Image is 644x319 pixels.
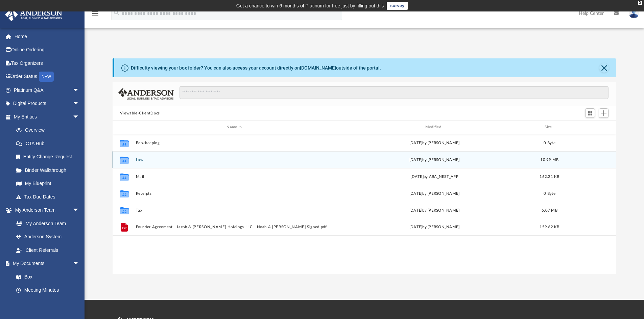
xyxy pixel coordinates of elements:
span: 162.21 KB [540,175,559,178]
button: Receipts [136,191,333,196]
a: My Entitiesarrow_drop_down [5,110,90,124]
button: Founder Agreement - Jacob & [PERSON_NAME] Holdings LLC - Noah & [PERSON_NAME] Signed.pdf [136,225,333,229]
i: search [113,9,120,17]
a: My Documentsarrow_drop_down [5,257,86,270]
a: Client Referrals [9,243,86,257]
span: arrow_drop_down [73,204,86,217]
div: id [116,124,133,130]
button: Bookkeeping [136,141,333,145]
i: menu [91,9,99,18]
a: Online Ordering [5,43,90,57]
div: id [566,124,613,130]
button: Add [599,108,609,118]
button: Law [136,158,333,162]
span: arrow_drop_down [73,110,86,124]
a: Home [5,30,90,43]
button: Tax [136,208,333,213]
a: Platinum Q&Aarrow_drop_down [5,83,90,97]
span: 0 Byte [544,141,555,144]
a: My Anderson Team [9,217,83,230]
span: 159.62 KB [540,225,559,229]
a: Order StatusNEW [5,70,90,84]
a: menu [91,13,99,18]
div: Modified [336,124,533,130]
a: Overview [9,124,90,137]
a: Anderson System [9,230,86,244]
div: Name [135,124,333,130]
div: Difficulty viewing your box folder? You can also access your account directly on outside of the p... [131,64,381,72]
a: Digital Productsarrow_drop_down [5,97,90,110]
span: arrow_drop_down [73,83,86,97]
img: User Pic [629,8,639,18]
div: [DATE] by [PERSON_NAME] [336,190,533,196]
div: [DATE] by [PERSON_NAME] [336,224,533,230]
a: Meeting Minutes [9,284,86,297]
a: Tax Organizers [5,56,90,70]
span: 0 Byte [544,191,555,195]
a: Tax Due Dates [9,190,90,204]
a: My Blueprint [9,177,86,190]
span: [DATE] [409,158,422,161]
button: Viewable-ClientDocs [120,110,160,116]
input: Search files and folders [180,86,609,99]
a: Entity Change Request [9,150,90,164]
a: Binder Walkthrough [9,163,90,177]
div: by [PERSON_NAME] [336,157,533,163]
div: Size [536,124,563,130]
a: survey [387,2,408,10]
span: 10.99 MB [540,158,558,161]
div: Get a chance to win 6 months of Platinum for free just by filling out this [236,2,384,10]
a: CTA Hub [9,137,90,150]
img: Anderson Advisors Platinum Portal [3,8,64,21]
div: [DATE] by [PERSON_NAME] [336,140,533,146]
a: Box [9,270,83,284]
button: Switch to Grid View [585,108,595,118]
button: Close [599,63,609,73]
span: arrow_drop_down [73,257,86,271]
div: grid [113,134,616,274]
div: NEW [39,72,54,82]
a: My Anderson Teamarrow_drop_down [5,204,86,217]
a: [DOMAIN_NAME] [300,65,336,71]
span: arrow_drop_down [73,97,86,111]
div: [DATE] by [PERSON_NAME] [336,207,533,213]
div: [DATE] by ABA_NEST_APP [336,174,533,180]
div: close [638,1,642,5]
span: 6.07 MB [542,208,557,212]
button: Mail [136,175,333,179]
